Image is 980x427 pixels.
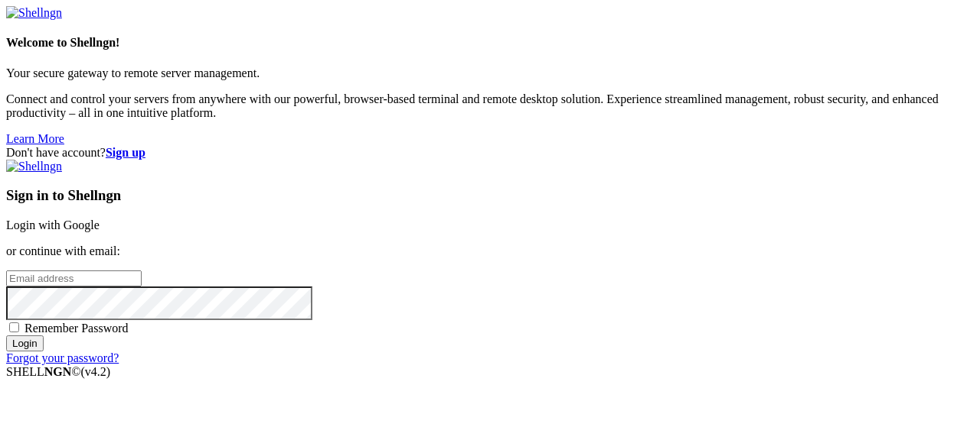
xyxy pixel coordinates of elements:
span: SHELL © [6,365,110,378]
a: Login with Google [6,218,100,231]
input: Email address [6,270,142,286]
img: Shellngn [6,160,62,173]
img: Shellngn [6,6,62,20]
h3: Sign in to Shellngn [6,187,974,204]
p: Connect and control your servers from anywhere with our powerful, browser-based terminal and remo... [6,92,974,120]
input: Login [6,335,44,351]
a: Learn More [6,132,64,145]
a: Forgot your password? [6,351,119,364]
h4: Welcome to Shellngn! [6,36,974,50]
span: 4.2.0 [81,365,111,378]
p: Your secure gateway to remote server management. [6,66,974,80]
span: Remember Password [24,322,129,335]
a: Sign up [106,146,145,159]
b: NGN [44,365,72,378]
p: or continue with email: [6,244,974,258]
div: Don't have account? [6,146,974,160]
input: Remember Password [9,322,19,332]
